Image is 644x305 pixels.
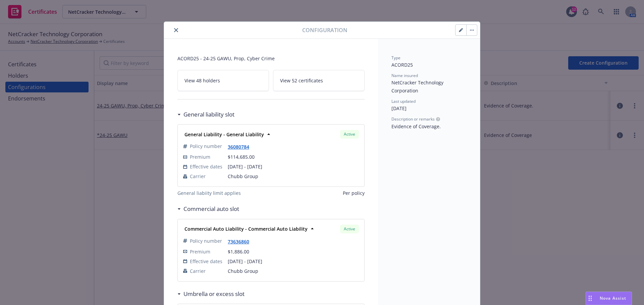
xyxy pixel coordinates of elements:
[391,98,416,104] span: Last updated
[391,55,400,61] span: Type
[177,55,365,62] span: ACORD25 - 24-25 GAWU, Prop, Cyber Crime
[190,173,206,180] span: Carrier
[190,237,222,244] span: Policy number
[391,79,445,94] span: NetCracker Technology Corporation
[228,238,255,245] span: 73636860
[190,153,210,160] span: Premium
[391,62,413,68] span: ACORD25
[177,290,245,298] div: Umbrella or excess slot
[190,248,210,255] span: Premium
[228,163,359,170] span: [DATE] - [DATE]
[177,110,234,119] div: General liability slot
[177,70,269,91] a: View 48 holders
[172,26,180,34] button: close
[600,295,626,301] span: Nova Assist
[586,292,632,305] button: Nova Assist
[183,290,245,298] h3: Umbrella or excess slot
[184,131,264,138] strong: General Liability - General Liability
[184,226,308,232] strong: Commercial Auto Liability - Commercial Auto Liability
[228,238,255,245] a: 73636860
[586,292,594,305] div: Drag to move
[228,268,359,275] span: Chubb Group
[280,77,323,84] span: View 52 certificates
[391,105,407,111] span: [DATE]
[183,110,234,119] h3: General liability slot
[228,258,359,265] span: [DATE] - [DATE]
[190,258,222,265] span: Effective dates
[273,70,365,91] a: View 52 certificates
[190,268,206,275] span: Carrier
[343,189,365,197] span: Per policy
[391,73,418,78] span: Name insured
[343,131,356,137] span: Active
[177,205,239,213] div: Commercial auto slot
[343,226,356,232] span: Active
[228,154,255,160] span: $114,685.00
[177,189,241,197] span: General liabiity limit applies
[228,173,359,180] span: Chubb Group
[228,143,255,150] span: 36080784
[391,116,435,122] span: Description or remarks
[228,248,249,255] span: $1,886.00
[183,205,239,213] h3: Commercial auto slot
[190,143,222,150] span: Policy number
[302,26,347,34] span: Configuration
[228,144,255,150] a: 36080784
[184,77,220,84] span: View 48 holders
[190,163,222,170] span: Effective dates
[391,123,441,130] span: Evidence of Coverage.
